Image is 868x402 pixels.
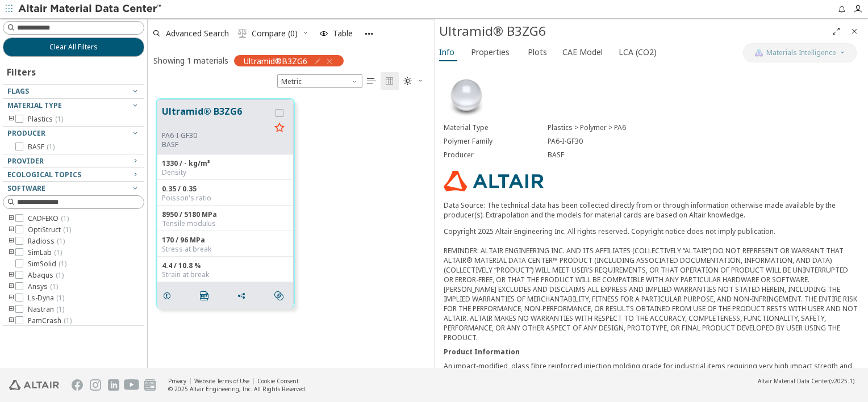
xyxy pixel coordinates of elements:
button: Tile View [381,72,399,90]
span: Materials Intelligence [766,48,836,57]
img: AI Copilot [754,48,763,57]
div: Polymer Family [444,137,548,146]
span: SimSolid [28,259,66,269]
img: Altair Engineering [9,380,59,390]
span: Radioss [28,237,65,246]
button: Producer [3,127,144,140]
a: Website Terms of Use [194,377,249,385]
span: ( 1 ) [55,114,63,124]
div: Tensile modulus [162,219,289,228]
span: Provider [7,156,44,166]
div: grid [148,90,434,368]
i: toogle group [7,294,15,303]
i: toogle group [7,271,15,280]
div: Showing 1 materials [153,55,228,66]
span: Ultramid®B3ZG6 [244,56,307,66]
div: Ultramid® B3ZG6 [439,22,827,40]
span: ( 1 ) [50,282,58,291]
div: 170 / 96 MPa [162,236,289,245]
span: Ls-Dyna [28,294,64,303]
i: toogle group [7,282,15,291]
i:  [385,77,394,86]
span: ( 1 ) [56,270,64,280]
button: PDF Download [195,284,219,307]
span: SimLab [28,248,62,257]
span: ( 1 ) [47,142,55,152]
button: Flags [3,85,144,98]
div: Strain at break [162,270,289,279]
div: Filters [3,57,41,84]
div: Unit System [277,74,362,88]
span: PamCrash [28,316,72,325]
button: Close [845,22,863,40]
button: Details [157,284,181,307]
div: Density [162,168,289,177]
div: © 2025 Altair Engineering, Inc. All Rights Reserved. [168,385,307,393]
span: Flags [7,86,29,96]
span: Plots [528,43,547,61]
button: Full Screen [827,22,845,40]
span: ( 1 ) [56,304,64,314]
img: Altair Material Data Center [18,3,163,15]
button: Table View [362,72,381,90]
p: BASF [162,140,270,149]
button: Similar search [269,284,293,307]
div: PA6-I-GF30 [162,131,270,140]
span: OptiStruct [28,225,71,235]
span: Ansys [28,282,58,291]
i:  [367,77,376,86]
i: toogle group [7,248,15,257]
span: ( 1 ) [64,316,72,325]
i: toogle group [7,214,15,223]
span: Metric [277,74,362,88]
span: ( 1 ) [59,259,66,269]
span: Table [333,30,353,37]
i: toogle group [7,316,15,325]
div: Copyright 2025 Altair Engineering Inc. All rights reserved. Copyright notice does not imply publi... [444,227,859,342]
span: ( 1 ) [63,225,71,235]
span: Material Type [7,101,62,110]
button: Theme [399,72,428,90]
span: CAE Model [562,43,603,61]
div: Product Information [444,347,859,357]
span: Ecological Topics [7,170,81,179]
img: Logo - Provider [444,171,544,191]
span: Software [7,183,45,193]
button: Software [3,182,144,195]
i: toogle group [7,305,15,314]
img: Material Type Image [444,73,489,119]
button: Share [232,284,256,307]
span: Advanced Search [166,30,229,37]
span: Properties [471,43,510,61]
span: ( 1 ) [54,248,62,257]
i:  [403,77,412,86]
span: Nastran [28,305,64,314]
span: Clear All Filters [49,43,98,52]
button: Material Type [3,99,144,112]
p: Data Source: The technical data has been collected directly from or through information otherwise... [444,200,859,220]
i: toogle group [7,237,15,246]
span: Altair Material Data Center [758,377,829,385]
button: Favorite [270,119,289,137]
div: An impact-modified, glass fibre reinforced injection molding grade for industrial items requiring... [444,361,859,400]
span: Producer [7,128,45,138]
div: Producer [444,150,548,160]
span: Compare (0) [252,30,298,37]
div: Plastics > Polymer > PA6 [548,123,859,132]
div: 0.35 / 0.35 [162,185,289,194]
span: ( 1 ) [56,293,64,303]
span: Plastics [28,115,63,124]
div: BASF [548,150,859,160]
span: BASF [28,143,55,152]
span: ( 1 ) [57,236,65,246]
i:  [238,29,247,38]
i:  [200,291,209,300]
span: Info [439,43,454,61]
a: Cookie Consent [257,377,299,385]
span: CADFEKO [28,214,69,223]
div: Material Type [444,123,548,132]
a: Privacy [168,377,186,385]
div: PA6-I-GF30 [548,137,859,146]
i: toogle group [7,115,15,124]
i: toogle group [7,225,15,235]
